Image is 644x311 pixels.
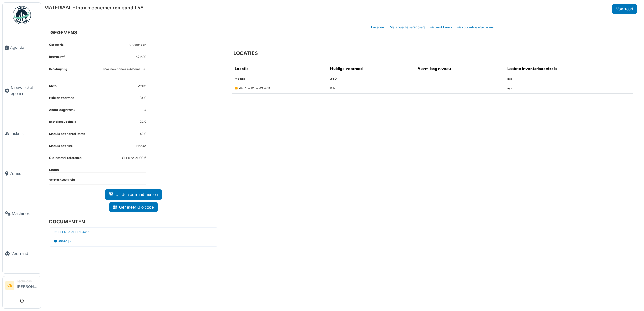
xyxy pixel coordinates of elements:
span: Zones [10,171,39,176]
span: Voorraad [11,251,39,256]
td: 34.0 [328,74,415,84]
img: Badge_color-CXgf-gQk.svg [13,6,31,24]
td: n/a [505,84,633,94]
span: Machines [12,211,39,216]
dt: Huidige voorraad [49,96,74,103]
dt: Categorie [49,43,64,50]
a: Tickets [3,113,41,153]
th: Laatste inventariscontrole [505,63,633,74]
th: Alarm laag niveau [415,63,505,74]
a: Agenda [3,28,41,68]
a: OPEM-A Al-0016.bmp [58,230,89,235]
dd: 1 [145,178,146,182]
td: modula [232,74,328,84]
dt: Status [49,168,59,172]
a: CB Technicus[PERSON_NAME] [5,279,39,293]
dd: OPEM-A Al-0016 [122,156,146,160]
dd: 34.0 [140,96,146,100]
dd: BiboxA [136,144,146,149]
h6: LOCATIES [233,50,258,56]
a: Gekoppelde machines [455,20,496,35]
h6: DOCUMENTEN [49,219,213,225]
dt: Modula box aantal items [49,132,85,139]
dt: Old internal reference [49,156,82,163]
th: Huidige voorraad [328,63,415,74]
td: n/a [505,74,633,84]
td: 0.0 [328,84,415,94]
p: Inox meenemer rebiband L58 [103,67,146,72]
span: Tickets [11,131,39,136]
dd: 521599 [136,55,146,59]
dt: Merk [49,84,57,91]
dt: Modula box size [49,144,73,151]
span: Nieuw ticket openen [11,85,39,96]
div: Technicus [17,279,39,283]
th: Locatie [232,63,328,74]
li: CB [5,281,14,290]
a: Voorraad [612,4,637,14]
a: Voorraad [3,233,41,273]
dd: A Algemeen [129,43,146,47]
a: 55980.jpg [58,239,72,244]
a: Locaties [369,20,387,35]
a: Nieuw ticket openen [3,68,41,113]
a: Gebruikt voor [428,20,455,35]
dd: 40.0 [140,132,146,136]
a: Materiaal leveranciers [387,20,428,35]
a: Machines [3,193,41,233]
span: Gearchiveerd [235,87,239,90]
span: Agenda [10,45,39,50]
h6: MATERIAAL - Inox meenemer rebiband L58 [44,5,143,11]
dd: 4 [144,108,146,112]
li: [PERSON_NAME] [17,279,39,292]
a: Genereer QR-code [109,202,158,212]
dd: 20.0 [140,120,146,124]
a: Uit de voorraad nemen [105,189,162,199]
dt: Alarm laag niveau [49,108,75,115]
dt: Verbruikseenheid [49,178,75,185]
dt: Beschrijving [49,67,67,79]
h6: GEGEVENS [50,30,77,35]
td: HAL2 -> 02 -> 03 -> 13 [232,84,328,94]
a: Zones [3,153,41,193]
dt: Interne ref. [49,55,65,62]
dt: Bestelhoeveelheid [49,120,76,127]
dd: OPEM [138,84,146,88]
